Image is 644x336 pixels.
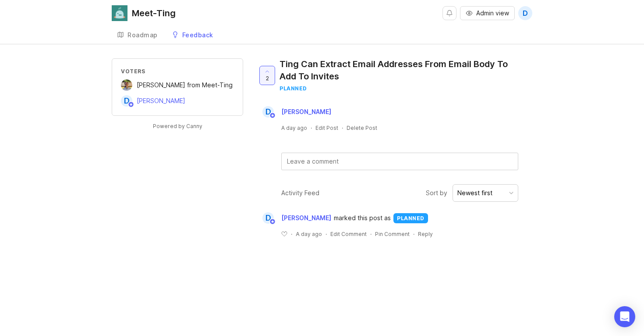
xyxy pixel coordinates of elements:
a: A day ago [281,124,307,132]
div: D [262,212,274,224]
div: Edit Post [315,124,338,132]
div: planned [280,85,525,92]
button: Notifications [442,6,456,20]
div: · [326,230,327,238]
div: Reply [418,230,433,238]
div: Activity Feed [281,188,319,198]
div: · [413,230,414,238]
span: A day ago [296,230,322,238]
a: D[PERSON_NAME] [257,212,334,224]
button: Admin view [460,6,515,20]
img: Meet-Ting logo [112,5,127,21]
div: Open Intercom Messenger [614,306,635,327]
span: D [523,8,528,18]
img: Mariana from Meet-Ting [121,79,132,91]
img: member badge [269,112,276,119]
span: 2 [266,75,269,82]
div: · [291,230,292,238]
a: Powered by Canny [152,121,204,131]
div: D [121,95,132,107]
a: Mariana from Meet-Ting[PERSON_NAME] from Meet-Ting [121,79,233,91]
div: Roadmap [127,32,158,38]
img: member badge [128,101,134,108]
span: [PERSON_NAME] [281,213,331,223]
div: Edit Comment [330,230,367,238]
span: [PERSON_NAME] [137,97,185,104]
span: Sort by [426,188,447,198]
div: Pin Comment [375,230,410,238]
span: marked this post as [334,213,391,223]
div: · [370,230,372,238]
span: Admin view [476,9,509,18]
div: Ting Can Extract Email Addresses From Email Body To Add To Invites [280,58,525,82]
span: [PERSON_NAME] from Meet-Ting [137,81,233,89]
a: D[PERSON_NAME] [121,95,185,107]
div: planned [393,213,428,223]
a: Feedback [166,26,219,44]
div: · [311,124,312,132]
div: Meet-Ting [132,9,176,18]
button: D [518,6,532,20]
div: Newest first [457,188,492,198]
div: Delete Post [347,124,377,132]
a: D[PERSON_NAME] [257,106,338,118]
div: Voters [121,68,234,75]
div: · [342,124,343,132]
button: 2 [259,66,275,85]
a: Roadmap [112,26,163,44]
div: D [262,106,274,118]
span: [PERSON_NAME] [281,108,331,115]
div: Feedback [182,32,213,38]
img: member badge [269,218,276,225]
